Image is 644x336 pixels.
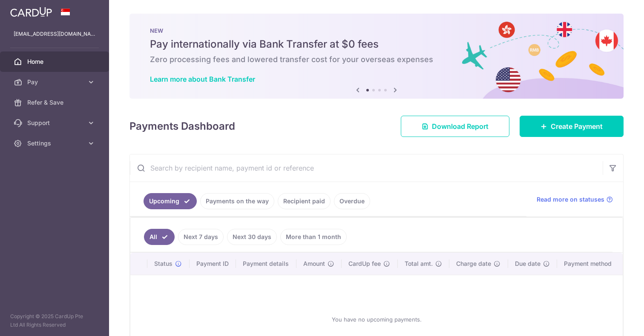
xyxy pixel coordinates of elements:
[190,253,236,275] th: Payment ID
[551,121,603,131] span: Create Payment
[405,259,433,268] span: Total amt.
[236,253,296,275] th: Payment details
[178,229,224,245] a: Next 7 days
[27,57,83,66] span: Home
[129,119,235,134] h4: Payments Dashboard
[144,193,197,209] a: Upcoming
[432,121,489,131] span: Download Report
[557,253,623,275] th: Payment method
[278,193,331,209] a: Recipient paid
[401,116,509,137] a: Download Report
[456,259,491,268] span: Charge date
[150,75,255,83] a: Learn more about Bank Transfer
[144,229,175,245] a: All
[537,195,604,204] span: Read more on statuses
[537,195,613,204] a: Read more on statuses
[280,229,347,245] a: More than 1 month
[150,27,603,34] p: NEW
[27,78,83,86] span: Pay
[227,229,277,245] a: Next 30 days
[14,30,95,38] p: [EMAIL_ADDRESS][DOMAIN_NAME]
[303,259,325,268] span: Amount
[150,37,603,51] h5: Pay internationally via Bank Transfer at $0 fees
[27,119,83,127] span: Support
[515,259,540,268] span: Due date
[150,54,603,65] h6: Zero processing fees and lowered transfer cost for your overseas expenses
[130,154,603,182] input: Search by recipient name, payment id or reference
[520,116,624,137] a: Create Payment
[27,139,83,148] span: Settings
[129,14,624,99] img: Bank transfer banner
[200,193,274,209] a: Payments on the way
[10,7,52,17] img: CardUp
[154,259,172,268] span: Status
[27,98,83,107] span: Refer & Save
[334,193,370,209] a: Overdue
[348,259,381,268] span: CardUp fee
